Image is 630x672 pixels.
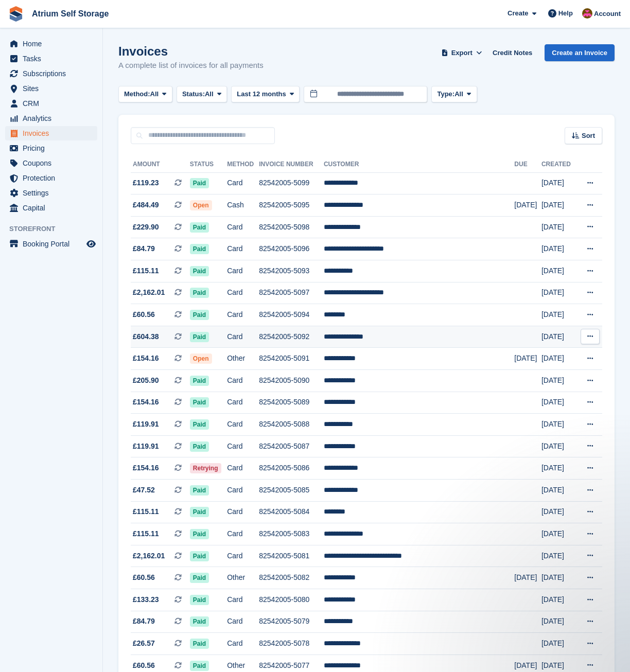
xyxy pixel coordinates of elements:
td: [DATE] [541,216,576,238]
td: Card [227,611,259,633]
td: [DATE] [541,370,576,392]
td: [DATE] [514,567,541,589]
td: Card [227,414,259,436]
td: Other [227,567,259,589]
span: Retrying [190,463,221,473]
button: Export [439,44,484,61]
td: Card [227,392,259,414]
td: Other [227,348,259,370]
span: Open [190,200,212,210]
td: 82542005-5080 [259,589,324,611]
span: £60.56 [133,660,155,671]
td: [DATE] [541,326,576,348]
td: 82542005-5088 [259,414,324,436]
td: [DATE] [541,414,576,436]
span: Protection [23,171,84,185]
span: Paid [190,310,209,320]
a: menu [5,126,97,140]
span: £154.16 [133,463,159,473]
td: 82542005-5090 [259,370,324,392]
td: Card [227,326,259,348]
span: Analytics [23,111,84,126]
td: Card [227,457,259,480]
button: Type: All [431,86,477,103]
span: Export [451,48,472,58]
span: Account [594,9,621,19]
span: £2,162.01 [133,551,165,561]
span: Paid [190,595,209,605]
span: £119.23 [133,178,159,188]
span: Method: [124,89,150,99]
td: Card [227,545,259,567]
a: menu [5,186,97,200]
a: Atrium Self Storage [28,5,113,22]
p: A complete list of invoices for all payments [118,60,264,72]
td: [DATE] [541,435,576,457]
td: [DATE] [541,480,576,502]
span: Paid [190,507,209,517]
td: 82542005-5091 [259,348,324,370]
a: menu [5,237,97,251]
td: [DATE] [541,457,576,480]
span: £84.79 [133,243,155,254]
td: 82542005-5095 [259,194,324,217]
span: Paid [190,529,209,539]
td: Card [227,216,259,238]
td: [DATE] [541,567,576,589]
span: Paid [190,573,209,583]
td: Card [227,589,259,611]
span: Paid [190,419,209,430]
a: menu [5,171,97,185]
td: [DATE] [541,172,576,194]
th: Customer [324,156,514,173]
span: Capital [23,201,84,215]
span: All [150,89,159,99]
a: menu [5,66,97,81]
td: Card [227,282,259,304]
td: [DATE] [541,501,576,523]
a: menu [5,201,97,215]
td: Cash [227,194,259,217]
td: 82542005-5078 [259,633,324,655]
span: £484.49 [133,200,159,210]
span: Sort [582,131,595,141]
td: [DATE] [514,194,541,217]
td: 82542005-5081 [259,545,324,567]
span: Booking Portal [23,237,84,251]
span: Pricing [23,141,84,155]
td: Card [227,238,259,260]
button: Last 12 months [231,86,300,103]
th: Amount [131,156,190,173]
a: Create an Invoice [545,44,615,61]
span: Storefront [9,224,102,234]
span: £154.16 [133,397,159,408]
span: £26.57 [133,638,155,649]
td: [DATE] [541,633,576,655]
td: Card [227,172,259,194]
a: menu [5,141,97,155]
td: [DATE] [541,545,576,567]
span: £115.11 [133,506,159,517]
td: 82542005-5086 [259,457,324,480]
td: [DATE] [541,611,576,633]
span: Paid [190,661,209,671]
a: Credit Notes [488,44,536,61]
td: [DATE] [541,260,576,282]
td: [DATE] [541,392,576,414]
span: Paid [190,332,209,342]
td: Card [227,523,259,545]
a: menu [5,51,97,66]
td: 82542005-5085 [259,480,324,502]
h1: Invoices [118,44,264,58]
td: [DATE] [541,523,576,545]
span: Paid [190,441,209,452]
td: 82542005-5093 [259,260,324,282]
td: Card [227,633,259,655]
span: Tasks [23,51,84,66]
button: Status: All [177,86,227,103]
a: menu [5,96,97,111]
img: stora-icon-8386f47178a22dfd0bd8f6a31ec36ba5ce8667c1dd55bd0f319d3a0aa187defe.svg [8,6,24,22]
td: 82542005-5089 [259,392,324,414]
span: £60.56 [133,309,155,320]
th: Due [514,156,541,173]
